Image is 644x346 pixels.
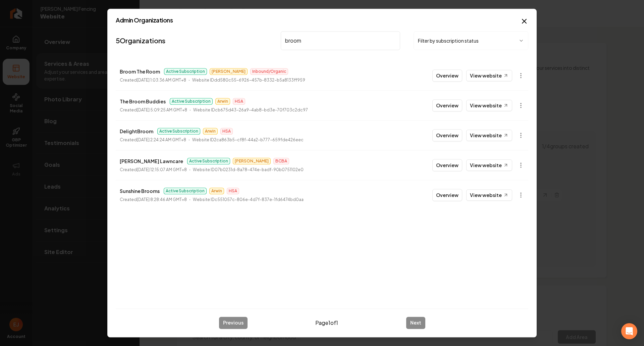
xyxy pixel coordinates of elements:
[193,196,304,203] p: Website ID c551057c-806e-4d7f-837e-1fd6474bd0aa
[170,98,213,105] span: Active Subscription
[164,68,207,75] span: Active Subscription
[116,36,165,45] a: 5Organizations
[273,158,289,164] span: BCBA
[120,77,186,84] p: Created
[192,137,304,143] p: Website ID 2ca863b5-cf8f-44a2-b777-659fde426eec
[164,188,207,194] span: Active Subscription
[157,128,200,135] span: Active Subscription
[120,97,166,105] p: The Broom Buddies
[137,197,187,202] time: [DATE] 8:28:46 AM GMT+8
[120,166,187,173] p: Created
[466,100,512,111] a: View website
[120,196,187,203] p: Created
[432,129,462,141] button: Overview
[215,98,230,105] span: Arwin
[432,99,462,111] button: Overview
[203,128,218,135] span: Arwin
[187,158,230,164] span: Active Subscription
[192,77,305,84] p: Website ID dd580c55-6926-457b-8332-b5a8133ff959
[137,167,187,172] time: [DATE] 12:15:07 AM GMT+8
[315,319,338,327] span: Page 1 of 1
[250,68,288,75] span: Inbound/Organic
[137,78,186,83] time: [DATE] 1:03:36 AM GMT+8
[466,159,512,171] a: View website
[209,188,224,194] span: Arwin
[432,69,462,82] button: Overview
[466,130,512,141] a: View website
[137,107,187,112] time: [DATE] 5:09:25 AM GMT+8
[233,158,271,164] span: [PERSON_NAME]
[193,166,304,173] p: Website ID 07b0231d-8a78-474e-badf-90b0751102e0
[466,70,512,81] a: View website
[120,187,160,195] p: Sunshine Brooms
[137,137,186,142] time: [DATE] 2:24:24 AM GMT+8
[120,127,153,135] p: DelightBroom
[120,157,183,165] p: [PERSON_NAME] Lawncare
[281,31,400,50] input: Search by name or ID
[120,107,187,113] p: Created
[227,188,239,194] span: HSA
[120,67,160,76] p: Broom The Room
[120,137,186,143] p: Created
[466,189,512,201] a: View website
[220,128,233,135] span: HSA
[193,107,308,113] p: Website ID cb675d43-26a9-4ab8-bd3e-70f703c2dc97
[432,159,462,171] button: Overview
[116,17,528,23] h2: Admin Organizations
[233,98,245,105] span: HSA
[432,189,462,201] button: Overview
[210,68,248,75] span: [PERSON_NAME]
